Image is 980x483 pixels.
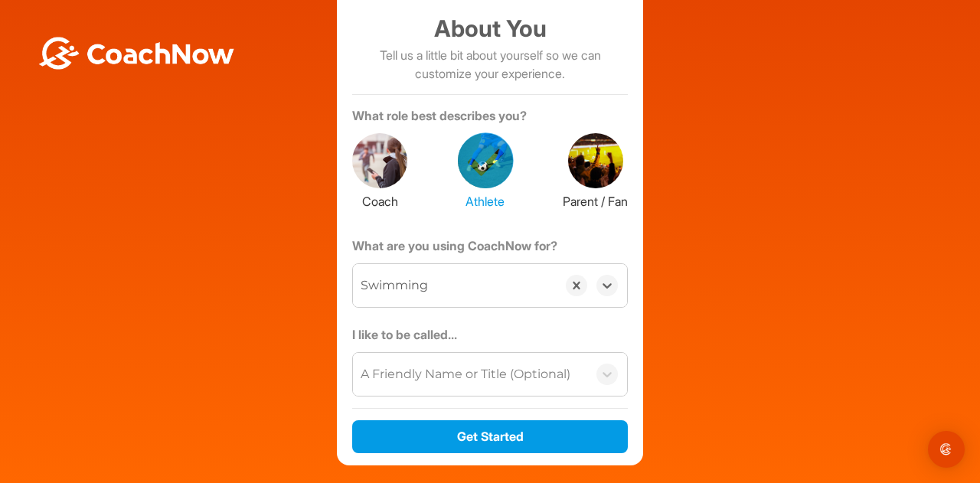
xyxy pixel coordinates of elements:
label: Athlete [458,188,513,210]
label: Coach [352,188,407,210]
div: A Friendly Name or Title (Optional) [361,365,570,383]
button: Get Started [352,420,628,453]
img: BwLJSsUCoWCh5upNqxVrqldRgqLPVwmV24tXu5FoVAoFEpwwqQ3VIfuoInZCoVCoTD4vwADAC3ZFMkVEQFDAAAAAElFTkSuQmCC [37,37,236,70]
label: I like to be called... [352,325,628,350]
label: What are you using CoachNow for? [352,237,628,261]
label: Parent / Fan [563,188,628,210]
h1: About You [352,11,628,46]
div: Swimming [361,276,428,295]
label: What role best describes you? [352,106,628,131]
div: Open Intercom Messenger [928,431,965,468]
p: Tell us a little bit about yourself so we can customize your experience. [352,46,628,83]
